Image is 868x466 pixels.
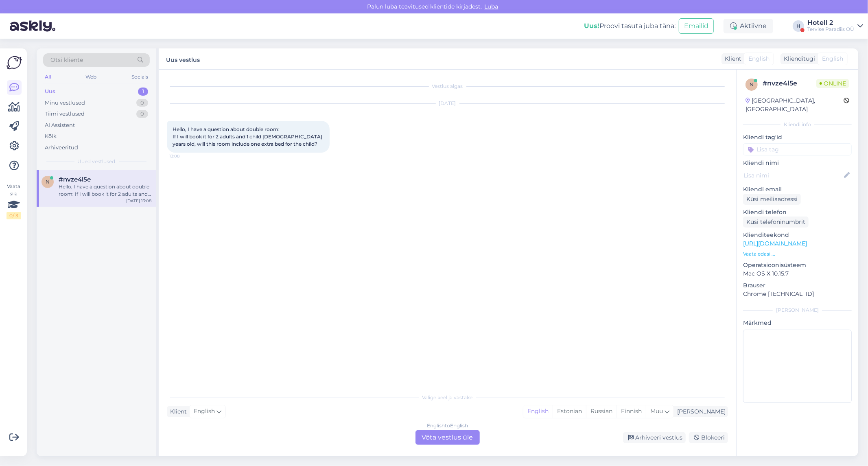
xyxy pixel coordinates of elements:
[167,394,728,401] div: Valige keel ja vastake
[743,217,809,228] div: Küsi telefoninumbrit
[807,26,854,33] div: Tervise Paradiis OÜ
[822,55,843,63] span: English
[674,407,726,416] div: [PERSON_NAME]
[743,240,807,247] a: [URL][DOMAIN_NAME]
[553,405,586,418] div: Estonian
[679,18,714,34] button: Emailid
[746,96,844,114] div: [GEOGRAPHIC_DATA], [GEOGRAPHIC_DATA]
[743,250,852,258] p: Vaata edasi ...
[781,55,815,63] div: Klienditugi
[722,55,741,63] div: Klient
[743,208,852,217] p: Kliendi telefon
[7,183,21,219] div: Vaata siia
[45,132,57,140] div: Kõik
[167,407,187,416] div: Klient
[584,21,676,31] div: Proovi tasuta juba täna:
[415,430,480,445] div: Võta vestlus üle
[45,110,85,118] div: Tiimi vestlused
[130,72,150,82] div: Socials
[743,133,852,142] p: Kliendi tag'id
[59,176,91,183] span: #nvze4l5e
[45,144,78,152] div: Arhiveeritud
[167,83,728,90] div: Vestlus algas
[84,72,98,82] div: Web
[743,290,852,298] p: Chrome [TECHNICAL_ID]
[45,88,55,96] div: Uus
[7,212,21,219] div: 0 / 3
[136,110,148,118] div: 0
[50,56,83,64] span: Otsi kliente
[138,88,148,96] div: 1
[136,99,148,107] div: 0
[816,79,849,88] span: Online
[743,121,852,128] div: Kliendi info
[807,20,854,26] div: Hotell 2
[194,407,215,416] span: English
[523,405,553,418] div: English
[748,55,770,63] span: English
[46,179,50,185] span: n
[793,20,804,32] div: H
[743,159,852,167] p: Kliendi nimi
[743,319,852,327] p: Märkmed
[586,405,617,418] div: Russian
[743,269,852,278] p: Mac OS X 10.15.7
[743,306,852,314] div: [PERSON_NAME]
[743,194,801,205] div: Küsi meiliaadressi
[743,261,852,269] p: Operatsioonisüsteem
[743,281,852,290] p: Brauser
[584,22,599,30] b: Uus!
[743,171,842,180] input: Lisa nimi
[623,432,686,443] div: Arhiveeri vestlus
[43,72,52,82] div: All
[7,55,22,70] img: Askly Logo
[126,198,151,204] div: [DATE] 13:08
[45,99,85,107] div: Minu vestlused
[807,20,863,33] a: Hotell 2Tervise Paradiis OÜ
[427,422,468,429] div: English to English
[45,121,75,129] div: AI Assistent
[689,432,728,443] div: Blokeeri
[173,126,324,147] span: Hello, I have a question about double room: If I will book it for 2 adults and 1 child [DEMOGRAPH...
[482,3,501,10] span: Luba
[617,405,646,418] div: Finnish
[166,53,200,64] label: Uus vestlus
[78,158,116,165] span: Uued vestlused
[169,153,200,159] span: 13:08
[750,81,754,88] span: n
[743,143,852,155] input: Lisa tag
[650,407,663,415] span: Muu
[763,79,816,88] div: # nvze4l5e
[167,100,728,107] div: [DATE]
[59,183,151,198] div: Hello, I have a question about double room: If I will book it for 2 adults and 1 child [DEMOGRAPH...
[743,231,852,239] p: Klienditeekond
[743,185,852,194] p: Kliendi email
[724,19,773,33] div: Aktiivne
